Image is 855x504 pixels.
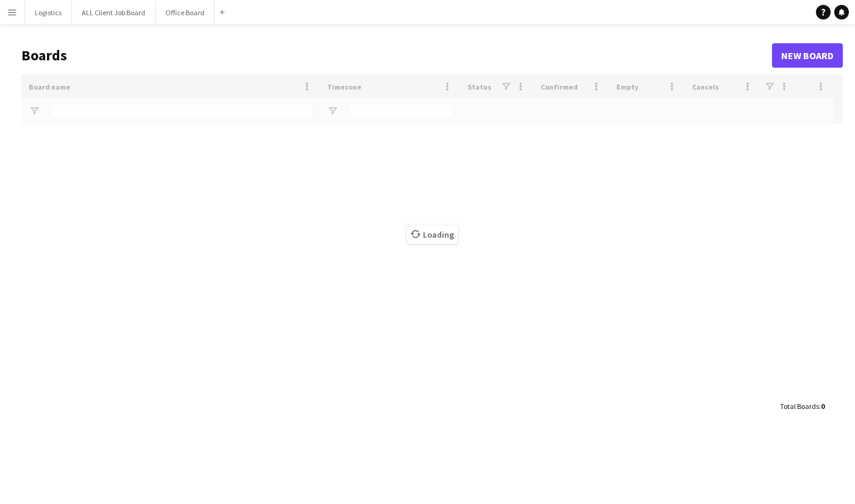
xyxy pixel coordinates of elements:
span: 0 [821,402,824,411]
h1: Boards [21,46,772,65]
button: ALL Client Job Board [72,1,156,24]
div: : [780,394,824,418]
span: Total Boards [780,402,819,411]
span: Loading [407,225,458,244]
a: New Board [772,43,843,68]
button: Office Board [156,1,215,24]
button: Logistics [25,1,72,24]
